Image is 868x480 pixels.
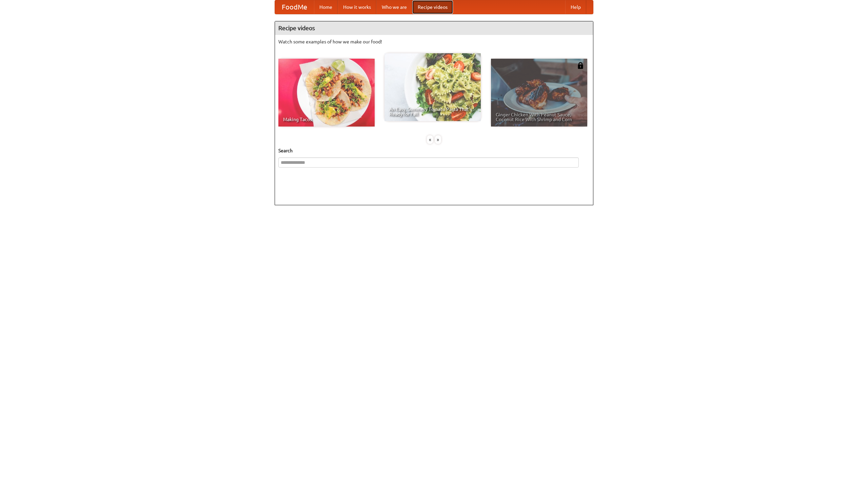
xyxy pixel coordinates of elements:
span: An Easy, Summery Tomato Pasta That's Ready for Fall [389,107,476,116]
h4: Recipe videos [275,21,593,35]
a: Making Tacos [278,59,375,127]
div: » [435,135,441,144]
a: An Easy, Summery Tomato Pasta That's Ready for Fall [384,53,481,121]
p: Watch some examples of how we make our food! [278,38,590,45]
div: « [427,135,433,144]
h5: Search [278,147,590,154]
a: Help [565,0,586,14]
a: Who we are [376,0,412,14]
img: 483408.png [577,62,584,69]
span: Making Tacos [283,117,370,122]
a: FoodMe [275,0,314,14]
a: Home [314,0,338,14]
a: How it works [338,0,376,14]
a: Recipe videos [412,0,453,14]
